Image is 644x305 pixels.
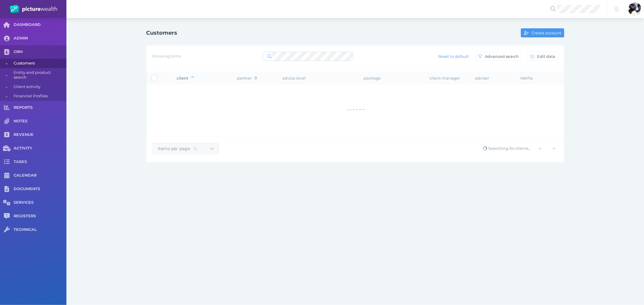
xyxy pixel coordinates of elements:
span: client [177,76,194,80]
span: REVENUE [14,132,66,137]
span: Reset to default [435,54,471,59]
img: PW [10,5,57,13]
button: Show previous page [537,144,546,153]
span: Entity and product search [14,68,64,82]
span: NOTES [14,119,66,124]
span: Searching for clients... [482,146,531,151]
span: REPORTS [14,105,66,110]
span: DASHBOARD [14,22,66,27]
th: Welfie [516,72,540,84]
button: Edit data [528,52,558,61]
span: ACTIVITY [14,146,66,151]
span: CALENDAR [14,173,66,178]
span: REGISTERS [14,214,66,219]
th: adviser [470,72,516,84]
button: Create account [521,28,564,37]
span: SERVICES [14,200,66,205]
span: CRM [14,49,66,55]
button: Advanced search [476,52,522,61]
th: client manager [425,72,470,84]
th: advice level [278,72,359,84]
h1: Customers [146,30,178,36]
span: TECHNICAL [14,227,66,232]
button: Reset to default [435,52,472,61]
span: DOCUMENTS [14,187,66,192]
span: partner [237,76,257,80]
span: Showing items [152,54,181,58]
span: Financial Profiles [14,92,64,101]
span: Advanced search [484,54,521,59]
span: Create account [530,30,564,35]
span: Edit data [536,54,558,59]
img: Tory Richardson [628,2,642,16]
span: Items per page [153,146,193,151]
button: Show next page [549,144,558,153]
span: TASKS [14,159,66,165]
span: ADMIN [14,36,66,41]
span: Client activity [14,82,64,92]
span: Customers [14,59,64,68]
th: package [359,72,425,84]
